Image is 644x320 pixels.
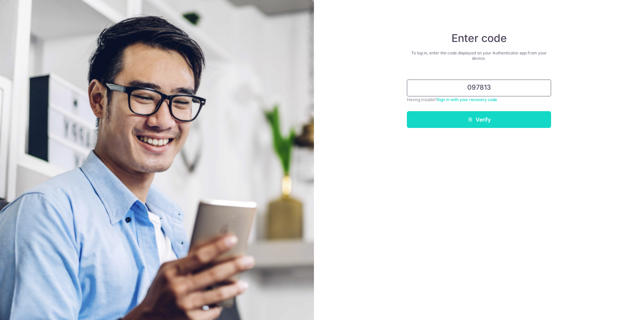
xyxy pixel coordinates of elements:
div: To log in, enter the code displayed on your Authenticator app from your device. [407,50,551,61]
button: Verify [407,111,551,128]
h4: Enter code [407,32,551,45]
div: Having trouble? [407,96,551,103]
input: Enter 6 digit code [407,80,551,96]
a: Sign in with your recovery code [437,97,497,102]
